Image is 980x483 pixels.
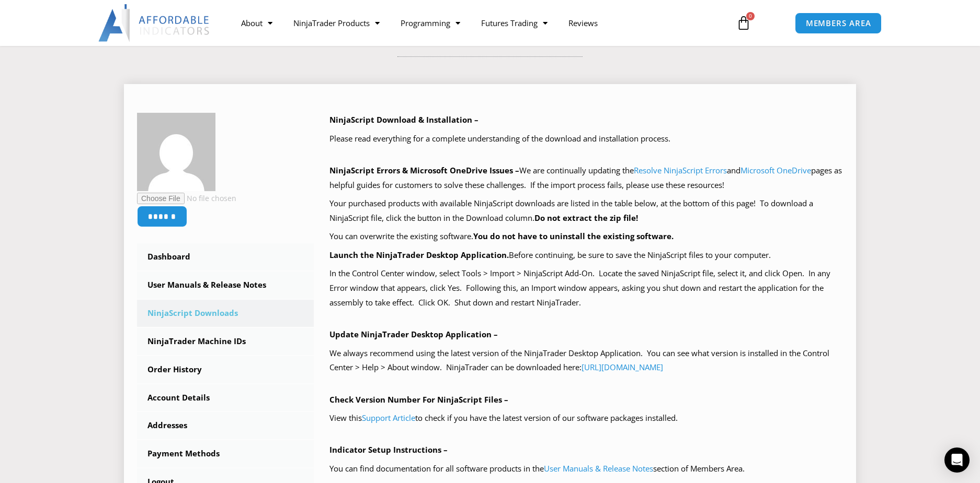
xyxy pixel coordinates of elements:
[362,413,415,423] a: Support Article
[137,440,314,467] a: Payment Methods
[137,300,314,327] a: NinjaScript Downloads
[137,243,314,270] a: Dashboard
[329,411,844,426] p: View this to check if you have the latest version of our software packages installed.
[471,11,558,35] a: Futures Trading
[544,463,653,474] a: User Manuals & Release Notes
[329,248,844,263] p: Before continuing, be sure to save the NinjaScript files to your computer.
[329,114,478,125] b: NinjaScript Download & Installation –
[558,11,608,35] a: Reviews
[329,229,844,244] p: You can overwrite the existing software.
[329,444,448,455] b: Indicator Setup Instructions –
[137,272,314,299] a: User Manuals & Release Notes
[473,231,674,241] b: You do not have to uninstall the existing software.
[944,447,970,473] div: Open Intercom Messenger
[390,11,471,35] a: Programming
[795,13,882,34] a: MEMBERS AREA
[329,394,508,405] b: Check Version Number For NinjaScript Files –
[806,19,871,27] span: MEMBERS AREA
[740,165,811,175] a: Microsoft OneDrive
[329,163,844,193] p: We are continually updating the and pages as helpful guides for customers to solve these challeng...
[329,250,509,260] b: Launch the NinjaTrader Desktop Application.
[98,4,211,42] img: LogoAI | Affordable Indicators – NinjaTrader
[746,12,755,20] span: 0
[137,113,215,191] img: 1f2a14b10c42d6eee92e9693240cf11fcc49d29c6c379023d5cfce1ab5f9253e
[329,266,844,310] p: In the Control Center window, select Tools > Import > NinjaScript Add-On. Locate the saved NinjaS...
[137,356,314,383] a: Order History
[329,132,844,146] p: Please read everything for a complete understanding of the download and installation process.
[721,8,767,38] a: 0
[582,362,663,372] a: [URL][DOMAIN_NAME]
[329,329,498,339] b: Update NinjaTrader Desktop Application –
[231,11,283,35] a: About
[231,11,724,35] nav: Menu
[137,384,314,411] a: Account Details
[283,11,390,35] a: NinjaTrader Products
[534,213,638,223] b: Do not extract the zip file!
[329,165,519,175] b: NinjaScript Errors & Microsoft OneDrive Issues –
[329,196,844,226] p: Your purchased products with available NinjaScript downloads are listed in the table below, at th...
[137,328,314,355] a: NinjaTrader Machine IDs
[634,165,727,175] a: Resolve NinjaScript Errors
[137,412,314,439] a: Addresses
[329,346,844,375] p: We always recommend using the latest version of the NinjaTrader Desktop Application. You can see ...
[329,462,844,476] p: You can find documentation for all software products in the section of Members Area.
